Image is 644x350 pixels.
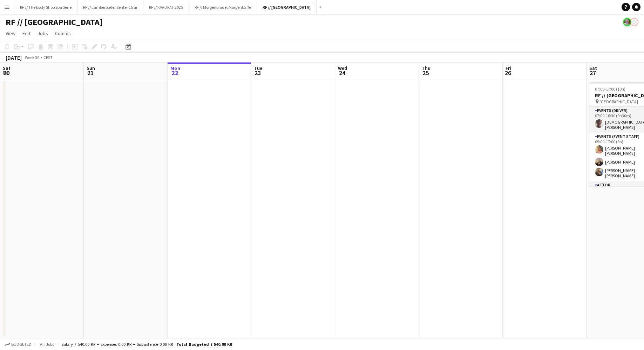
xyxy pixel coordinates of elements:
button: RF // Morgenbladet Morgenkaffe [189,0,257,14]
span: Jobs [38,30,48,37]
a: Edit [20,29,33,38]
span: Sat [3,65,11,71]
button: RF // [GEOGRAPHIC_DATA] [257,0,317,14]
span: View [6,30,15,37]
span: Mon [170,65,180,71]
button: RF // The Body Shop Spa Serie [14,0,77,14]
span: Edit [22,30,30,37]
span: Thu [422,65,431,71]
app-user-avatar: Alexander Skeppland Hole [630,18,638,26]
span: 07:00-17:00 (10h) [595,86,625,92]
span: Comms [55,30,71,37]
span: 25 [421,69,431,77]
span: 27 [588,69,597,77]
span: Total Budgeted 7 540.00 KR [176,342,232,347]
app-user-avatar: Tina Raugstad [623,18,631,26]
h1: RF // [GEOGRAPHIC_DATA] [6,17,103,27]
span: Sat [589,65,597,71]
span: Week 39 [23,55,41,60]
span: 23 [253,69,262,77]
span: 20 [2,69,11,77]
span: Wed [338,65,347,71]
span: Fri [506,65,511,71]
span: [GEOGRAPHIC_DATA] [599,99,638,104]
div: CEST [43,55,53,60]
span: 24 [337,69,347,77]
span: Tue [254,65,262,71]
button: RF // KVADRAT 2025 [143,0,189,14]
button: RF // Lambertseter Senter 15 år [77,0,143,14]
a: View [3,29,18,38]
a: Comms [52,29,74,38]
button: Budgeted [4,341,33,348]
span: 26 [504,69,511,77]
span: Sun [87,65,95,71]
span: 22 [169,69,180,77]
span: All jobs [39,342,55,347]
span: Budgeted [11,342,32,347]
span: 21 [86,69,95,77]
div: [DATE] [6,54,22,61]
a: Jobs [35,29,51,38]
div: Salary 7 540.00 KR + Expenses 0.00 KR + Subsistence 0.00 KR = [61,342,232,347]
